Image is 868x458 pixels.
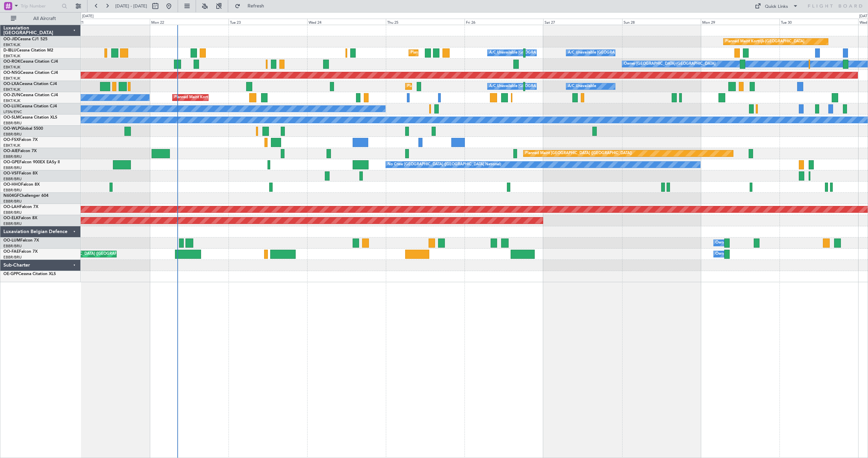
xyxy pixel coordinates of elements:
[3,154,22,159] a: EBBR/BRU
[115,3,147,9] span: [DATE] - [DATE]
[242,4,270,8] span: Refresh
[3,127,20,131] span: OO-WLP
[3,138,38,142] a: OO-FSXFalcon 7X
[229,19,307,25] div: Tue 23
[489,81,615,91] div: A/C Unavailable [GEOGRAPHIC_DATA] ([GEOGRAPHIC_DATA] National)
[3,71,20,75] span: OO-NSG
[232,1,272,12] button: Refresh
[3,82,57,86] a: OO-LXACessna Citation CJ4
[3,93,20,97] span: OO-ZUN
[465,19,543,25] div: Fri 26
[388,160,501,170] div: No Crew [GEOGRAPHIC_DATA] ([GEOGRAPHIC_DATA] National)
[3,71,58,75] a: OO-NSGCessna Citation CJ4
[3,176,22,182] a: EBBR/BRU
[3,143,20,148] a: EBKT/KJK
[3,216,19,220] span: OO-ELK
[3,165,22,170] a: EBBR/BRU
[3,238,39,243] a: OO-LUMFalcon 7X
[3,60,20,64] span: OO-ROK
[3,104,19,108] span: OO-LUX
[3,98,20,103] a: EBKT/KJK
[765,3,788,10] div: Quick Links
[407,81,486,91] div: Planned Maint Kortrijk-[GEOGRAPHIC_DATA]
[82,14,94,19] div: [DATE]
[3,194,19,198] span: N604GF
[568,48,676,58] div: A/C Unavailable [GEOGRAPHIC_DATA]-[GEOGRAPHIC_DATA]
[71,19,150,25] div: Sun 21
[725,37,804,47] div: Planned Maint Kortrijk-[GEOGRAPHIC_DATA]
[3,65,20,70] a: EBKT/KJK
[3,244,22,249] a: EBBR/BRU
[3,60,58,64] a: OO-ROKCessna Citation CJ4
[3,171,19,175] span: OO-VSF
[3,238,20,243] span: OO-LUM
[3,109,22,114] a: LFSN/ENC
[3,48,17,53] span: D-IBLU
[3,183,40,187] a: OO-HHOFalcon 8X
[3,188,22,193] a: EBBR/BRU
[3,82,19,86] span: OO-LXA
[3,149,18,153] span: OO-AIE
[525,148,632,159] div: Planned Maint [GEOGRAPHIC_DATA] ([GEOGRAPHIC_DATA])
[543,19,622,25] div: Sat 27
[3,216,37,220] a: OO-ELKFalcon 8X
[568,81,596,91] div: A/C Unavailable
[3,104,57,108] a: OO-LUXCessna Citation CJ4
[3,42,20,47] a: EBKT/KJK
[3,116,20,120] span: OO-SLM
[3,37,47,41] a: OO-JIDCessna CJ1 525
[3,37,18,41] span: OO-JID
[3,160,60,164] a: OO-GPEFalcon 900EX EASy II
[3,48,53,53] a: D-IBLUCessna Citation M2
[751,1,802,12] button: Quick Links
[307,19,386,25] div: Wed 24
[489,48,615,58] div: A/C Unavailable [GEOGRAPHIC_DATA] ([GEOGRAPHIC_DATA] National)
[3,138,19,142] span: OO-FSX
[3,127,43,131] a: OO-WLPGlobal 5500
[18,16,72,21] span: All Aircraft
[3,199,22,204] a: EBBR/BRU
[3,194,48,198] a: N604GFChallenger 604
[411,48,486,58] div: Planned Maint Nice ([GEOGRAPHIC_DATA])
[3,210,22,215] a: EBBR/BRU
[3,183,21,187] span: OO-HHO
[3,93,58,97] a: OO-ZUNCessna Citation CJ4
[3,221,22,226] a: EBBR/BRU
[174,92,253,103] div: Planned Maint Kortrijk-[GEOGRAPHIC_DATA]
[715,238,762,248] div: Owner Melsbroek Air Base
[715,249,762,259] div: Owner Melsbroek Air Base
[3,116,57,120] a: OO-SLMCessna Citation XLS
[21,1,60,11] input: Trip Number
[3,149,37,153] a: OO-AIEFalcon 7X
[7,13,74,24] button: All Aircraft
[701,19,780,25] div: Mon 29
[3,250,19,254] span: OO-FAE
[3,171,38,175] a: OO-VSFFalcon 8X
[3,54,20,59] a: EBKT/KJK
[3,87,20,92] a: EBKT/KJK
[150,19,229,25] div: Mon 22
[3,160,19,164] span: OO-GPE
[3,272,56,276] a: OE-GPPCessna Citation XLS
[386,19,465,25] div: Thu 25
[624,59,715,69] div: Owner [GEOGRAPHIC_DATA]-[GEOGRAPHIC_DATA]
[3,205,38,209] a: OO-LAHFalcon 7X
[622,19,701,25] div: Sun 28
[3,250,38,254] a: OO-FAEFalcon 7X
[30,249,153,259] div: Planned Maint [GEOGRAPHIC_DATA] ([GEOGRAPHIC_DATA] National)
[3,272,18,276] span: OE-GPP
[3,205,20,209] span: OO-LAH
[3,76,20,81] a: EBKT/KJK
[3,132,22,137] a: EBBR/BRU
[3,121,22,126] a: EBBR/BRU
[3,255,22,260] a: EBBR/BRU
[780,19,858,25] div: Tue 30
